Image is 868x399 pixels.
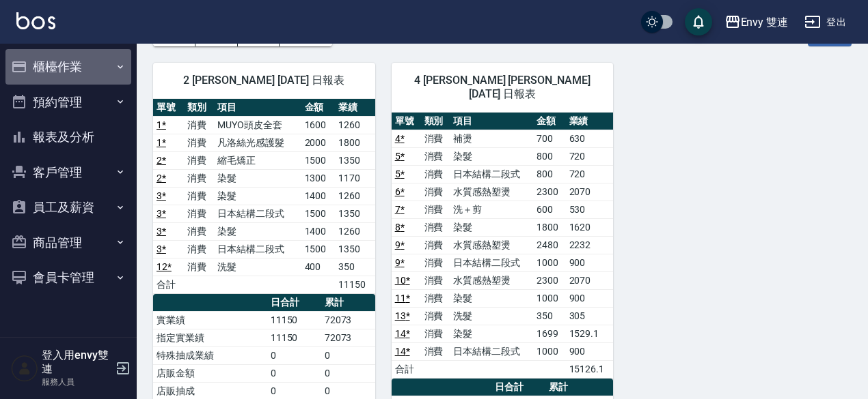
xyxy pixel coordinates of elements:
[450,271,533,289] td: 水質感熱塑燙
[741,14,789,31] div: Envy 雙連
[335,151,375,169] td: 1350
[335,205,375,222] td: 1350
[267,346,321,364] td: 0
[450,147,533,165] td: 染髮
[566,289,614,307] td: 900
[450,236,533,254] td: 水質感熱塑燙
[450,289,533,307] td: 染髮
[421,165,450,183] td: 消費
[335,99,375,117] th: 業績
[184,240,215,258] td: 消費
[450,201,533,218] td: 洗＋剪
[450,183,533,201] td: 水質感熱塑燙
[533,289,565,307] td: 1000
[450,218,533,236] td: 染髮
[153,99,375,294] table: a dense table
[214,205,301,222] td: 日本結構二段式
[321,346,375,364] td: 0
[214,116,301,134] td: MUYO頭皮全套
[184,187,215,205] td: 消費
[685,8,712,35] button: save
[321,311,375,329] td: 72073
[421,183,450,201] td: 消費
[301,240,335,258] td: 1500
[421,236,450,254] td: 消費
[421,325,450,342] td: 消費
[392,113,614,379] table: a dense table
[533,254,565,271] td: 1000
[392,113,421,130] th: 單號
[450,130,533,147] td: 補燙
[184,134,215,151] td: 消費
[5,155,131,190] button: 客戶管理
[184,205,215,222] td: 消費
[335,116,375,134] td: 1260
[450,307,533,325] td: 洗髮
[408,74,597,101] span: 4 [PERSON_NAME] [PERSON_NAME][DATE] 日報表
[153,329,267,346] td: 指定實業績
[214,134,301,151] td: 凡洛絲光感護髮
[533,113,565,130] th: 金額
[184,151,215,169] td: 消費
[533,147,565,165] td: 800
[566,218,614,236] td: 1620
[421,130,450,147] td: 消費
[566,236,614,254] td: 2232
[5,225,131,261] button: 商品管理
[5,260,131,295] button: 會員卡管理
[267,329,321,346] td: 11150
[719,8,794,36] button: Envy 雙連
[335,276,375,293] td: 11150
[267,294,321,312] th: 日合計
[301,134,335,151] td: 2000
[335,169,375,187] td: 1170
[566,147,614,165] td: 720
[42,376,111,388] p: 服務人員
[545,379,613,396] th: 累計
[450,325,533,342] td: 染髮
[184,99,215,117] th: 類別
[301,116,335,134] td: 1600
[421,201,450,218] td: 消費
[533,165,565,183] td: 800
[566,271,614,289] td: 2070
[214,258,301,276] td: 洗髮
[450,254,533,271] td: 日本結構二段式
[566,307,614,325] td: 305
[267,364,321,382] td: 0
[566,342,614,360] td: 900
[214,99,301,117] th: 項目
[42,349,111,376] h5: 登入用envy雙連
[566,201,614,218] td: 530
[566,360,614,378] td: 15126.1
[421,254,450,271] td: 消費
[184,116,215,134] td: 消費
[301,258,335,276] td: 400
[169,74,359,87] span: 2 [PERSON_NAME] [DATE] 日報表
[533,201,565,218] td: 600
[533,183,565,201] td: 2300
[301,99,335,117] th: 金額
[533,307,565,325] td: 350
[335,187,375,205] td: 1260
[153,276,184,293] td: 合計
[533,130,565,147] td: 700
[267,311,321,329] td: 11150
[184,258,215,276] td: 消費
[301,151,335,169] td: 1500
[421,271,450,289] td: 消費
[421,147,450,165] td: 消費
[566,113,614,130] th: 業績
[214,151,301,169] td: 縮毛矯正
[301,222,335,240] td: 1400
[335,240,375,258] td: 1350
[491,379,545,396] th: 日合計
[566,130,614,147] td: 630
[184,222,215,240] td: 消費
[335,222,375,240] td: 1260
[5,85,131,120] button: 預約管理
[566,165,614,183] td: 720
[5,119,131,155] button: 報表及分析
[214,169,301,187] td: 染髮
[421,342,450,360] td: 消費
